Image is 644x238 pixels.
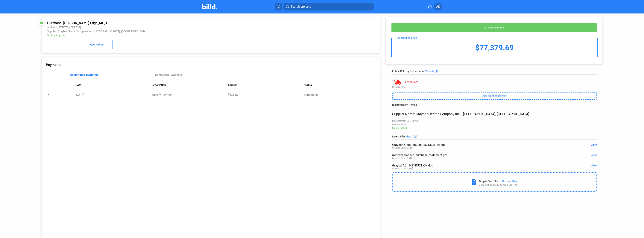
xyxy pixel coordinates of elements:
[151,80,228,90] th: Description
[392,157,413,160] div: Created Date: [DATE]
[392,112,597,116] div: Supplier Name: Graybar Electric Company Inc. - [GEOGRAPHIC_DATA], [GEOGRAPHIC_DATA]
[392,143,556,147] div: GraybarQuotation2000252133wTax.pdf
[228,80,304,90] th: Amount
[405,135,418,138] span: View All (3)
[403,81,418,84] div: Unconfirmed
[590,153,597,157] span: View
[392,103,597,106] div: Disbursement Details
[392,38,597,57] div: $77,379.69
[392,123,597,126] div: Method: Wire
[590,143,597,147] span: View
[392,164,556,167] div: GraybarACHINSTRUCTION.doc
[392,127,597,129] div: Status: Settled
[392,120,597,122] div: Disbursement Date: [DATE]
[151,90,228,99] td: Weekly Payment
[47,21,309,25] div: Purchase: [PERSON_NAME] Edge_MF_1
[482,94,506,97] span: Add proof of delivery
[479,180,501,183] div: Drag & Drop files or
[392,167,413,170] div: Created Date: [DATE]
[202,4,217,9] img: Billd Company Logo
[392,147,413,149] div: Created Date: [DATE]
[46,63,380,67] div: Payments
[590,164,597,167] span: View
[392,153,556,157] div: material_finance_purchase_statement.pdf
[81,40,113,49] button: View Project
[155,73,182,77] div: Completed Payments
[392,135,597,138] div: Latest Files
[75,80,152,90] th: Date
[392,86,597,88] div: Delivery Date:
[394,36,419,39] div: Financing Balance
[434,3,442,10] button: AD
[479,184,518,186] div: Up to 20 files, max size per file is 15MB
[484,26,487,29] mat-icon: add
[47,26,309,29] div: Address: [STREET_ADDRESS]
[471,179,477,185] mat-icon: note_add
[502,180,518,183] div: Browse Files.
[291,4,311,9] span: Search projects
[89,43,104,46] span: View Project
[70,73,98,77] div: Upcoming Payments
[304,90,380,99] td: Scheduled
[228,90,304,99] td: $631.57
[488,26,504,29] span: New Payment
[392,70,597,73] div: Latest Delivery Confirmation
[304,80,380,90] th: Status
[436,4,440,9] span: AD
[283,3,374,10] button: Search projects
[47,34,309,37] div: Status: Approved
[425,70,438,73] span: View All (1)
[392,92,597,100] button: Add proof of delivery
[391,23,597,32] button: New Payment
[75,90,152,99] td: [DATE]
[47,30,309,33] div: Supplier: Graybar Electric Company Inc. - [GEOGRAPHIC_DATA], [GEOGRAPHIC_DATA]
